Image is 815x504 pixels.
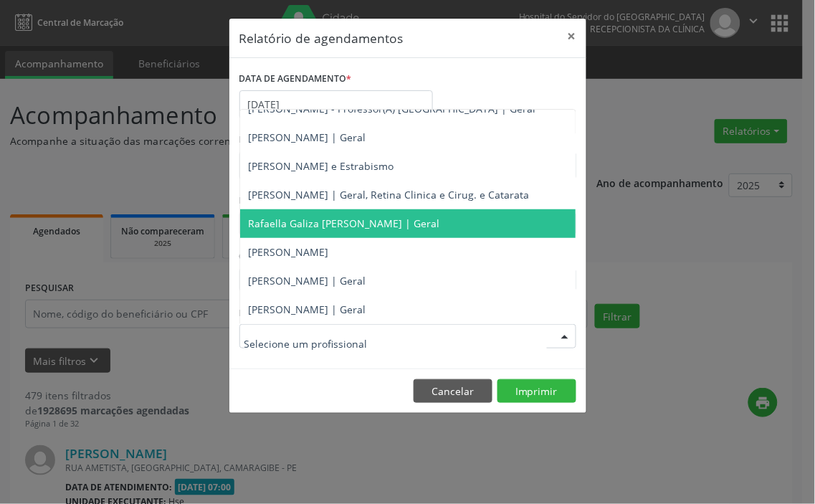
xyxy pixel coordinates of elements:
span: [PERSON_NAME] | Geral [249,303,366,316]
button: Cancelar [414,379,492,404]
label: DATA DE AGENDAMENTO [239,68,352,90]
input: Selecione um profissional [244,329,547,358]
span: [PERSON_NAME] e Estrabismo [249,159,394,173]
span: [PERSON_NAME] | Geral, Retina Clinica e Cirug. e Catarata [249,188,530,201]
h5: Relatório de agendamentos [239,29,404,47]
span: [PERSON_NAME] [249,245,329,259]
input: Selecione uma data ou intervalo [239,90,433,119]
span: Rafaella Galiza [PERSON_NAME] | Geral [249,217,440,230]
span: [PERSON_NAME] | Geral [249,274,366,287]
span: [PERSON_NAME] | Geral [249,130,366,144]
button: Close [558,19,586,54]
button: Imprimir [497,379,576,404]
